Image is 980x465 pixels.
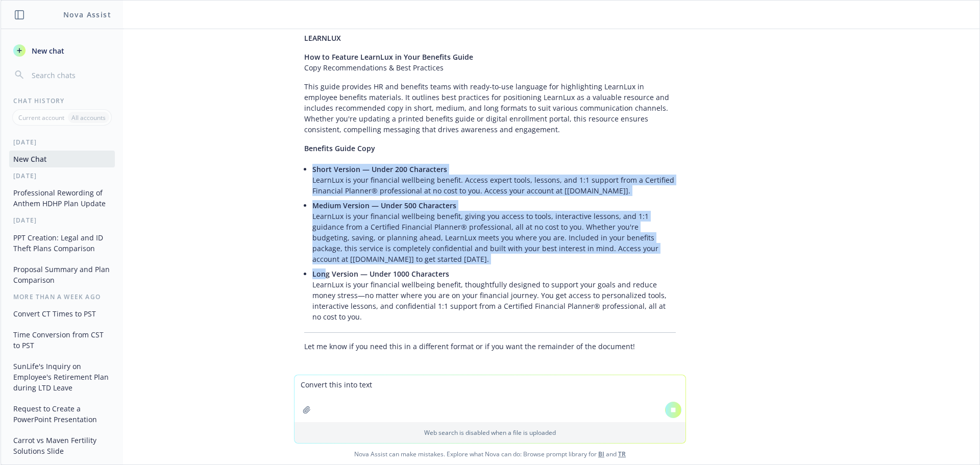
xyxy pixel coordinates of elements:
p: This guide provides HR and benefits teams with ready-to-use language for highlighting LearnLux in... [304,81,676,135]
p: All accounts [71,113,106,122]
p: Copy Recommendations & Best Practices [304,52,676,73]
span: How to Feature LearnLux in Your Benefits Guide [304,52,473,62]
button: PPT Creation: Legal and ID Theft Plans Comparison [9,229,115,257]
button: SunLife's Inquiry on Employee's Retirement Plan during LTD Leave [9,358,115,396]
button: New chat [9,41,115,60]
div: [DATE] [1,216,123,225]
a: TR [618,450,626,458]
button: Convert CT Times to PST [9,305,115,322]
span: Medium Version — Under 500 Characters [312,201,456,210]
div: [DATE] [1,138,123,146]
p: Web search is disabled when a file is uploaded [301,428,679,437]
span: New chat [30,45,64,56]
button: Request to Create a PowerPoint Presentation [9,400,115,428]
button: Time Conversion from CST to PST [9,326,115,354]
span: Long Version — Under 1000 Characters [312,269,449,279]
p: Let me know if you need this in a different format or if you want the remainder of the document! [304,341,676,352]
div: More than a week ago [1,292,123,301]
span: LEARNLUX [304,33,341,43]
a: BI [598,450,604,458]
button: Professional Rewording of Anthem HDHP Plan Update [9,184,115,212]
span: Short Version — Under 200 Characters [312,164,447,174]
button: New Chat [9,151,115,167]
h1: Nova Assist [63,9,111,20]
p: Current account [18,113,64,122]
input: Search chats [30,68,111,82]
span: Nova Assist can make mistakes. Explore what Nova can do: Browse prompt library for and [5,444,975,464]
div: Chat History [1,96,123,105]
button: Carrot vs Maven Fertility Solutions Slide [9,432,115,459]
span: Benefits Guide Copy [304,143,375,153]
p: LearnLux is your financial wellbeing benefit. Access expert tools, lessons, and 1:1 support from ... [312,164,676,196]
p: LearnLux is your financial wellbeing benefit, giving you access to tools, interactive lessons, an... [312,200,676,264]
p: LearnLux is your financial wellbeing benefit, thoughtfully designed to support your goals and red... [312,268,676,322]
div: [DATE] [1,172,123,180]
button: Proposal Summary and Plan Comparison [9,261,115,288]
